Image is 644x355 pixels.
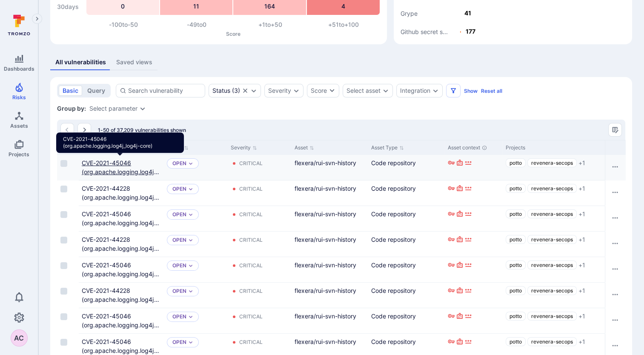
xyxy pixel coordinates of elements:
div: Cell for Asset [291,206,368,231]
button: Open [172,339,186,346]
button: Row actions menu [608,313,622,327]
div: Cell for selection [57,155,78,180]
span: revenera-secops [531,236,573,243]
a: CVE-2021-45046 (org.apache.logging.log4j_log4j-core) [82,210,159,235]
a: flexera/rui-svn-history [295,185,356,192]
span: + 1 [578,159,585,167]
a: potto [506,184,526,193]
span: + 1 [578,261,585,269]
div: Status [212,87,230,94]
span: Assets [10,123,28,129]
span: potto [509,338,522,345]
text: Grype [401,10,418,17]
a: revenera-secops [527,337,577,346]
a: potto [506,337,526,346]
div: Cell for Asset [291,308,368,333]
button: Manage columns [608,123,622,137]
button: Status(3) [212,87,240,94]
a: CVE-2021-44228 (org.apache.logging.log4j_log4j-core) [82,185,159,210]
button: Row actions menu [608,211,622,225]
a: CVE-2021-45046 (org.apache.logging.log4j_log4j-core) [82,261,159,286]
button: Row actions menu [608,186,622,199]
div: Cell for Asset [291,180,368,206]
div: Cell for Asset [291,232,368,257]
button: Open [172,160,186,167]
div: Automatically discovered context associated with the asset [482,145,487,150]
text: Github secret s... [401,29,448,36]
div: Cell for Severity [227,155,291,180]
div: Cell for selection [57,283,78,308]
a: flexera/rui-svn-history [295,287,356,294]
div: Cell for Projects [502,308,617,333]
div: Cell for [605,232,625,257]
div: Cell for Severity [227,257,291,282]
div: Cell for selection [57,257,78,282]
div: Cell for Projects [502,180,617,206]
span: potto [509,262,522,268]
button: Sort by Asset [295,144,314,151]
div: Critical [239,288,263,295]
div: Cell for Asset context [444,283,502,308]
a: revenera-secops [527,312,577,321]
a: flexera/rui-svn-history [295,210,356,218]
div: Cell for Asset context [444,180,502,206]
button: Row actions menu [608,288,622,301]
span: + 1 [578,210,585,218]
div: Cell for Asset context [444,155,502,180]
button: Expand dropdown [188,161,193,166]
a: flexera/rui-svn-history [295,312,356,320]
div: Critical [239,160,263,167]
span: Select row [60,237,67,243]
button: Go to the next page [77,123,91,137]
button: Reset all [481,88,502,94]
div: Cell for selection [57,206,78,231]
div: Cell for Projects [502,257,617,282]
div: Critical [239,211,263,218]
button: Score [307,84,339,97]
div: Cell for Asset Type [368,180,444,206]
div: Cell for Severity [227,206,291,231]
div: Cell for selection [57,232,78,257]
div: Cell for Severity [227,283,291,308]
button: Severity [268,87,291,94]
div: Cell for Severity [227,180,291,206]
button: Expand dropdown [188,186,193,192]
span: potto [509,160,522,166]
span: Select row [60,186,67,192]
button: Expand dropdown [139,105,146,112]
div: grouping parameters [89,105,146,112]
button: Open [172,288,186,295]
button: Open [172,237,186,243]
span: potto [509,236,522,243]
div: Cell for Status [163,180,227,206]
a: potto [506,286,526,295]
div: Projects [506,144,613,152]
button: Expand dropdown [188,212,193,217]
span: + 1 [578,338,585,346]
div: Cell for Status [163,155,227,180]
button: Open [172,186,186,192]
a: revenera-secops [527,209,577,218]
a: flexera/rui-svn-history [295,261,356,269]
div: Cell for Asset [291,283,368,308]
button: Open [172,313,186,320]
span: Select row [60,339,67,346]
span: + 1 [578,312,585,321]
div: Cell for Vulnerability [78,283,163,308]
div: Cell for Asset context [444,232,502,257]
span: Select row [60,160,67,167]
p: Score [87,31,380,37]
button: Open [172,262,186,269]
div: Cell for Vulnerability [78,308,163,333]
button: Expand dropdown [250,87,257,94]
div: Cell for Asset context [444,206,502,231]
a: revenera-secops [527,286,577,295]
div: Cell for [605,308,625,333]
span: + 1 [578,235,585,244]
div: Critical [239,237,263,243]
span: Projects [9,151,29,157]
a: flexera/rui-svn-history [295,338,356,345]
